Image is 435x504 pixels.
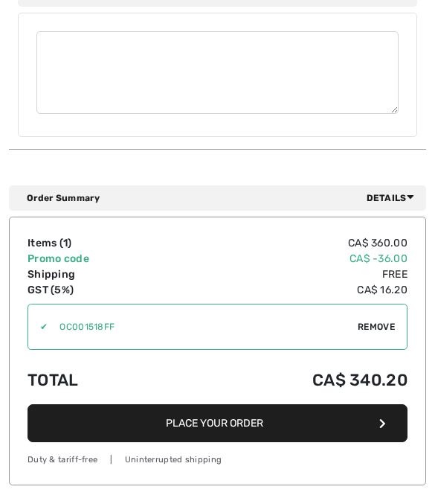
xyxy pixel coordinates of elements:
input: Promo code [48,304,358,349]
td: Shipping [28,267,177,282]
span: 1 [63,237,68,249]
div: ✔ [28,320,48,334]
td: Items ( ) [28,235,177,251]
span: Remove [358,320,395,334]
td: CA$ -36.00 [177,251,407,267]
td: Total [28,356,177,404]
td: CA$ 16.20 [177,282,407,298]
textarea: Comments [36,31,399,114]
button: Place Your Order [28,404,407,442]
td: CA$ 360.00 [177,235,407,251]
td: Promo code [28,251,177,267]
td: Free [177,267,407,282]
div: Duty & tariff-free | Uninterrupted shipping [28,454,407,467]
td: GST (5%) [28,282,177,298]
td: CA$ 340.20 [177,356,407,404]
div: Order Summary [27,191,420,205]
span: Details [367,191,420,205]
